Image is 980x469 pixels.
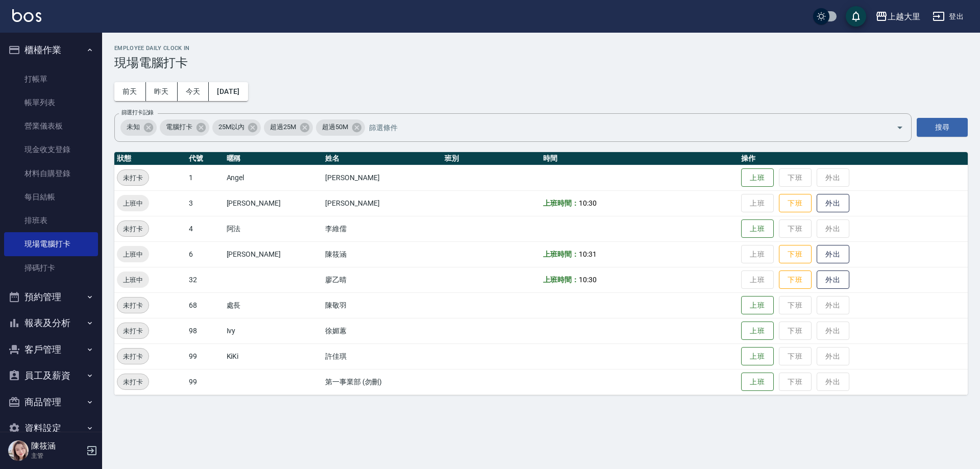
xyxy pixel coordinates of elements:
button: 昨天 [146,82,178,101]
td: KiKi [224,343,323,369]
td: 第一事業部 (勿刪) [323,369,442,394]
button: 登出 [928,7,968,26]
td: 3 [186,190,224,216]
span: 未知 [120,122,146,132]
b: 上班時間： [543,199,579,207]
td: 許佳琪 [323,343,442,369]
div: 25M以內 [212,119,261,136]
a: 每日結帳 [4,185,98,209]
td: 99 [186,343,224,369]
td: 98 [186,318,224,343]
span: 上班中 [117,198,149,209]
button: 下班 [779,194,812,213]
span: 超過50M [316,122,354,132]
td: 1 [186,165,224,190]
td: 阿法 [224,216,323,241]
button: 上班 [741,168,774,187]
b: 上班時間： [543,250,579,258]
h3: 現場電腦打卡 [114,56,968,70]
div: 電腦打卡 [160,119,209,136]
td: [PERSON_NAME] [224,190,323,216]
b: 上班時間： [543,276,579,284]
button: 員工及薪資 [4,362,98,389]
p: 主管 [31,451,83,460]
button: 外出 [817,194,849,213]
td: 陳敬羽 [323,292,442,318]
h5: 陳筱涵 [31,441,83,451]
button: Open [892,119,908,136]
img: Logo [12,9,41,22]
a: 現場電腦打卡 [4,232,98,256]
td: [PERSON_NAME] [323,165,442,190]
button: 上班 [741,219,774,238]
button: 上班 [741,296,774,315]
button: 外出 [817,270,849,289]
button: 商品管理 [4,389,98,415]
span: 10:31 [579,250,597,258]
button: 上班 [741,373,774,391]
td: [PERSON_NAME] [323,190,442,216]
td: [PERSON_NAME] [224,241,323,267]
div: 上越大里 [888,10,920,23]
button: 搜尋 [917,118,968,137]
button: save [846,6,866,27]
th: 操作 [739,152,968,165]
button: 前天 [114,82,146,101]
th: 班別 [442,152,541,165]
button: 上班 [741,347,774,366]
div: 未知 [120,119,157,136]
input: 篩選條件 [366,118,878,136]
th: 姓名 [323,152,442,165]
th: 代號 [186,152,224,165]
button: 資料設定 [4,415,98,441]
span: 未打卡 [117,326,149,336]
td: 處長 [224,292,323,318]
button: 下班 [779,245,812,264]
span: 未打卡 [117,377,149,387]
button: [DATE] [209,82,248,101]
span: 10:30 [579,199,597,207]
img: Person [8,440,29,461]
button: 報表及分析 [4,310,98,336]
td: Ivy [224,318,323,343]
span: 25M以內 [212,122,251,132]
td: 廖乙晴 [323,267,442,292]
th: 暱稱 [224,152,323,165]
td: 徐媚蕙 [323,318,442,343]
a: 打帳單 [4,67,98,91]
span: 10:30 [579,276,597,284]
span: 未打卡 [117,172,149,183]
td: 32 [186,267,224,292]
button: 上班 [741,322,774,340]
td: 99 [186,369,224,394]
button: 外出 [817,245,849,264]
span: 電腦打卡 [160,122,199,132]
a: 材料自購登錄 [4,162,98,185]
button: 今天 [178,82,209,101]
th: 狀態 [114,152,186,165]
h2: Employee Daily Clock In [114,45,968,52]
span: 未打卡 [117,300,149,311]
span: 未打卡 [117,224,149,234]
td: 6 [186,241,224,267]
a: 帳單列表 [4,91,98,114]
button: 上越大里 [871,6,924,27]
span: 超過25M [264,122,302,132]
th: 時間 [541,152,738,165]
td: 陳筱涵 [323,241,442,267]
span: 上班中 [117,249,149,260]
div: 超過25M [264,119,313,136]
a: 掃碼打卡 [4,256,98,280]
span: 未打卡 [117,351,149,362]
button: 下班 [779,270,812,289]
button: 櫃檯作業 [4,37,98,63]
button: 客戶管理 [4,336,98,363]
td: 李維儒 [323,216,442,241]
a: 現金收支登錄 [4,138,98,161]
td: 4 [186,216,224,241]
a: 營業儀表板 [4,114,98,138]
td: Angel [224,165,323,190]
button: 預約管理 [4,284,98,310]
td: 68 [186,292,224,318]
a: 排班表 [4,209,98,232]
